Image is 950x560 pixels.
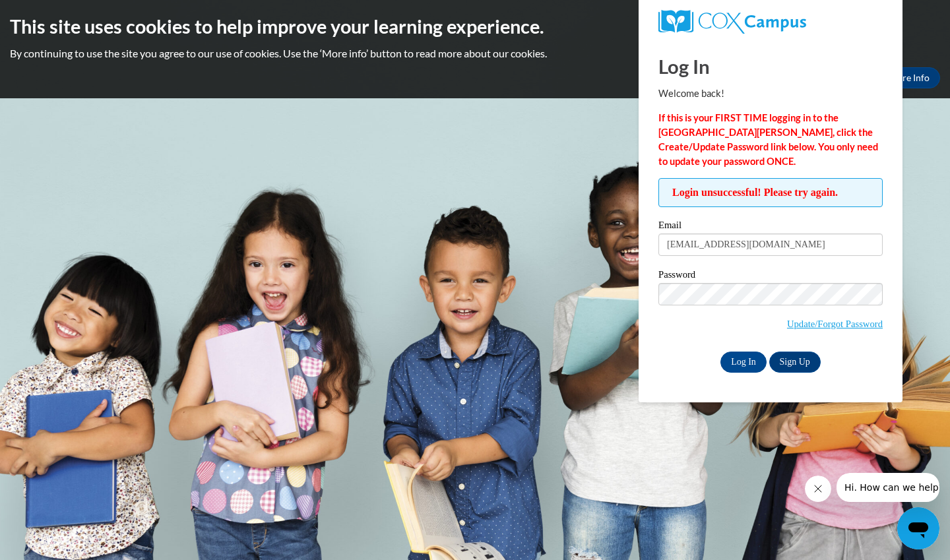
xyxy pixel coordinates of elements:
input: Log In [720,352,767,373]
p: Welcome back! [658,86,883,101]
a: More Info [878,67,940,88]
iframe: Button to launch messaging window [897,507,939,549]
span: Login unsuccessful! Please try again. [658,178,883,207]
iframe: Message from company [837,473,939,502]
iframe: Close message [805,476,831,502]
a: COX Campus [658,10,883,34]
h2: This site uses cookies to help improve your learning experience. [10,13,940,40]
label: Email [658,220,883,233]
a: Update/Forgot Password [787,319,883,329]
p: By continuing to use the site you agree to our use of cookies. Use the ‘More info’ button to read... [10,46,940,61]
a: Sign Up [769,352,821,373]
strong: If this is your FIRST TIME logging in to the [GEOGRAPHIC_DATA][PERSON_NAME], click the Create/Upd... [658,112,878,167]
h1: Log In [658,53,883,80]
label: Password [658,270,883,283]
span: Hi. How can we help? [8,9,107,20]
img: COX Campus [658,10,806,34]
